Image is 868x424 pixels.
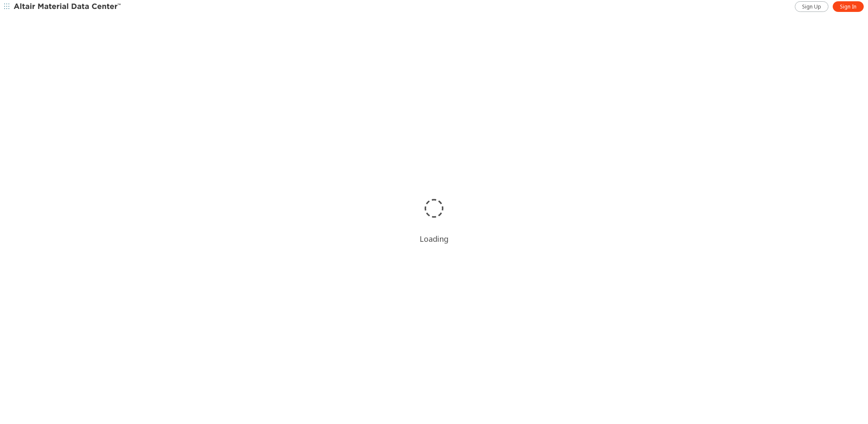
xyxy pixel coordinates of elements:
[833,1,864,12] a: Sign In
[802,3,821,10] span: Sign Up
[14,3,122,11] img: Altair Material Data Center
[840,3,857,10] span: Sign In
[795,1,828,12] a: Sign Up
[420,234,448,244] div: Loading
